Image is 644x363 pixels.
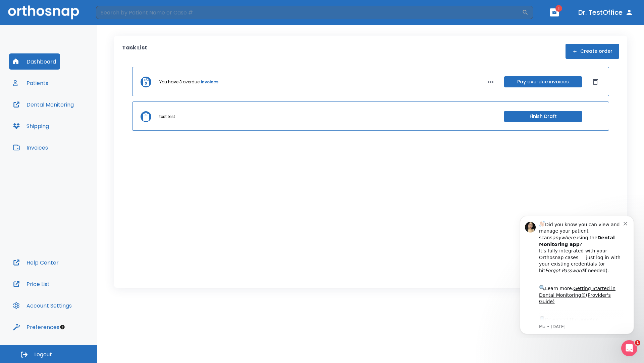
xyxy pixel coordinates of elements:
[59,324,65,330] div: Tooltip anchor
[9,139,52,156] button: Invoices
[9,53,60,70] button: Dashboard
[9,319,63,335] button: Preferences
[114,10,119,16] button: Dismiss notification
[590,77,601,87] button: Dismiss
[159,114,175,120] p: test test
[9,118,53,134] button: Shipping
[159,79,200,85] p: You have 3 overdue
[34,351,52,358] span: Logout
[555,5,562,12] span: 1
[504,76,582,87] button: Pay overdue invoices
[621,340,637,356] iframe: Intercom live chat
[566,44,619,59] button: Create order
[576,6,636,18] button: Dr. TestOffice
[29,114,114,120] p: Message from Ma, sent 5w ago
[9,254,63,271] button: Help Center
[9,297,76,314] button: Account Settings
[9,75,52,91] button: Patients
[504,111,582,122] button: Finish Draft
[510,210,644,338] iframe: Intercom notifications message
[201,79,218,85] a: invoices
[8,5,79,19] img: Orthosnap
[29,107,89,119] a: App Store
[29,106,114,140] div: Download the app: | ​ Let us know if you need help getting started!
[9,96,78,113] button: Dental Monitoring
[122,44,147,59] p: Task List
[635,340,640,346] span: 1
[9,276,54,292] button: Price List
[96,6,522,19] input: Search by Patient Name or Case #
